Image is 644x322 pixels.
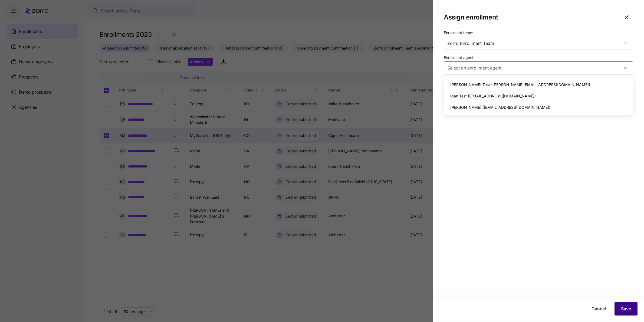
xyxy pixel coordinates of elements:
span: Idan Test ([EMAIL_ADDRESS][DOMAIN_NAME]) [450,93,536,99]
label: Enrollment team [444,30,474,36]
h1: Assign enrollment [444,13,618,21]
input: Select an enrollment team [444,37,633,50]
input: Select an enrollment agent [444,61,633,74]
span: Cancel [592,305,606,312]
span: Save [621,305,631,312]
button: Save [615,302,638,316]
button: Cancel [587,302,610,316]
label: Enrollment agent [444,55,474,61]
span: [PERSON_NAME] Test ([PERSON_NAME][EMAIL_ADDRESS][DOMAIN_NAME]) [450,82,590,88]
span: [PERSON_NAME] ([EMAIL_ADDRESS][DOMAIN_NAME]) [450,104,550,110]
